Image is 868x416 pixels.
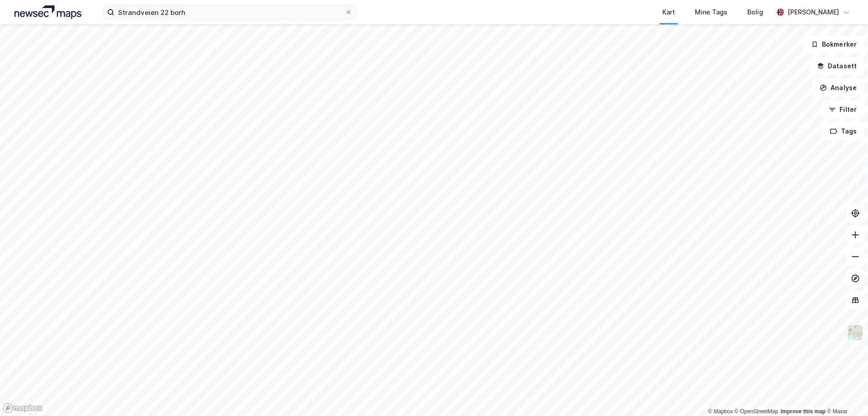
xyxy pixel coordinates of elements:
[823,373,868,416] iframe: Chat Widget
[14,5,81,19] img: logo.a4113a55bc3d86da70a041830d287a7e.svg
[114,5,345,19] input: Søk på adresse, matrikkel, gårdeiere, leietakere eller personer
[735,408,778,415] a: OpenStreetMap
[788,7,839,18] div: [PERSON_NAME]
[662,7,675,18] div: Kart
[822,122,864,140] button: Tags
[3,403,42,413] a: Mapbox homepage
[847,324,864,341] img: Z
[781,408,826,415] a: Improve this map
[708,408,733,415] a: Mapbox
[821,100,864,119] button: Filter
[812,79,864,97] button: Analyse
[809,57,864,75] button: Datasett
[747,7,763,18] div: Bolig
[695,7,727,18] div: Mine Tags
[803,35,864,53] button: Bokmerker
